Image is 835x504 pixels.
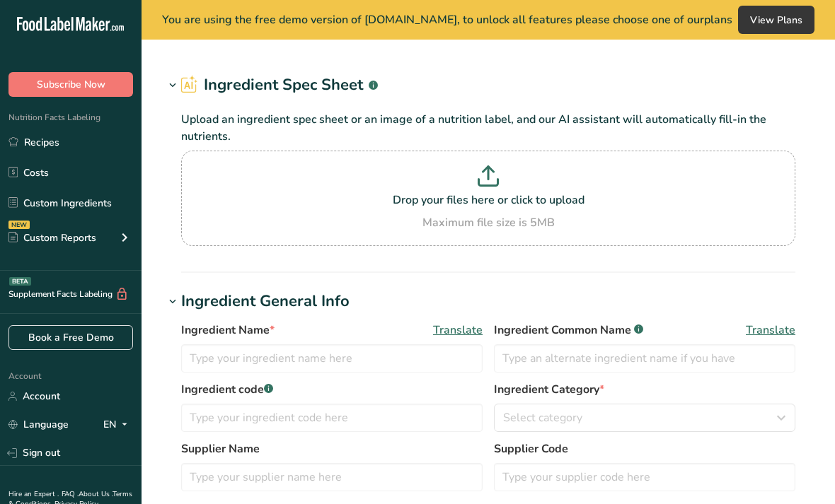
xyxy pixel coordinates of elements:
a: Language [8,412,69,437]
input: Type your ingredient code here [181,404,483,432]
span: Ingredient Common Name [494,322,643,339]
span: plans [704,12,732,28]
div: Maximum file size is 5MB [185,214,792,231]
label: Ingredient code [181,381,483,398]
a: About Us . [79,489,113,499]
div: BETA [9,277,31,286]
div: Ingredient General Info [181,290,350,313]
p: Upload an ingredient spec sheet or an image of a nutrition label, and our AI assistant will autom... [181,111,795,145]
input: Type an alternate ingredient name if you have [494,344,795,373]
a: FAQ . [62,489,79,499]
input: Type your ingredient name here [181,344,483,373]
div: EN [103,416,133,433]
div: NEW [8,221,30,229]
label: Ingredient Category [494,381,795,398]
input: Type your supplier code here [494,463,795,491]
a: Hire an Expert . [8,489,59,499]
label: Supplier Code [494,440,795,457]
div: Custom Reports [8,230,96,245]
label: Supplier Name [181,440,483,457]
span: Ingredient Name [181,322,275,339]
p: Drop your files here or click to upload [185,192,792,209]
span: You are using the free demo version of [DOMAIN_NAME], to unlock all features please choose one of... [162,11,732,28]
input: Type your supplier name here [181,463,483,491]
button: Subscribe Now [8,72,133,97]
span: Subscribe Now [37,77,105,92]
button: Select category [494,404,795,432]
span: Translate [433,322,483,339]
span: View Plans [750,13,802,27]
h2: Ingredient Spec Sheet [181,74,378,97]
span: Translate [746,322,795,339]
span: Select category [503,409,582,426]
button: View Plans [738,6,814,34]
a: Book a Free Demo [8,325,133,350]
